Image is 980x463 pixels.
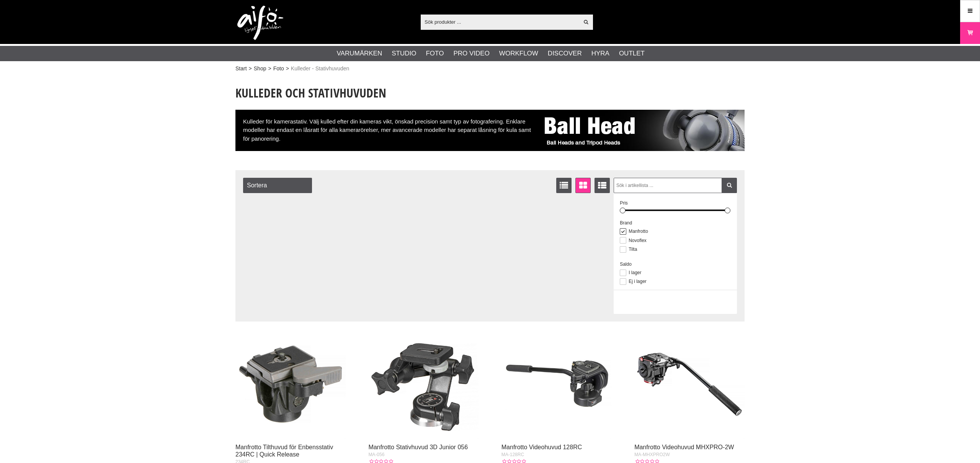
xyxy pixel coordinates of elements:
a: Manfrotto Tilthuvud för Enbensstativ 234RC | Quick Release [235,444,333,458]
a: Hyra [591,49,609,58]
img: Manfrotto Stativhuvud 3D Junior 056 [368,329,479,439]
span: > [286,65,289,73]
div: Kulleder för kamerastativ. Välj kulled efter din kameras vikt, önskad precision samt typ av fotog... [235,110,745,151]
span: MA-056 [368,452,384,457]
img: Manfrotto Videohuvud 128RC [501,329,612,439]
span: > [249,65,252,73]
span: MA-128RC [501,452,524,457]
input: Sök produkter ... [421,16,579,28]
a: Discover [548,49,582,58]
img: Manfrotto Videohuvud MHXPRO-2W [634,329,745,439]
span: > [268,65,271,73]
a: Foto [426,49,444,58]
img: Manfrotto Tilthuvud för Enbensstativ 234RC | Quick Release [235,329,346,439]
a: Varumärken [337,49,382,58]
h1: Kulleder och Stativhuvuden [235,84,745,101]
a: Manfrotto Videohuvud 128RC [501,444,582,450]
a: Studio [392,49,416,58]
a: Foto [273,65,284,73]
a: Manfrotto Videohuvud MHXPRO-2W [634,444,734,450]
img: Kulleder och Stativhuvuden [538,110,745,151]
a: Shop [254,65,266,73]
span: MA-MHXPRO2W [634,452,670,457]
a: Pro Video [453,49,489,58]
a: Start [235,65,247,73]
a: Outlet [619,49,645,58]
img: logo.png [237,6,283,40]
span: Kulleder - Stativhuvuden [291,65,350,73]
a: Manfrotto Stativhuvud 3D Junior 056 [368,444,468,450]
a: Workflow [499,49,538,58]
